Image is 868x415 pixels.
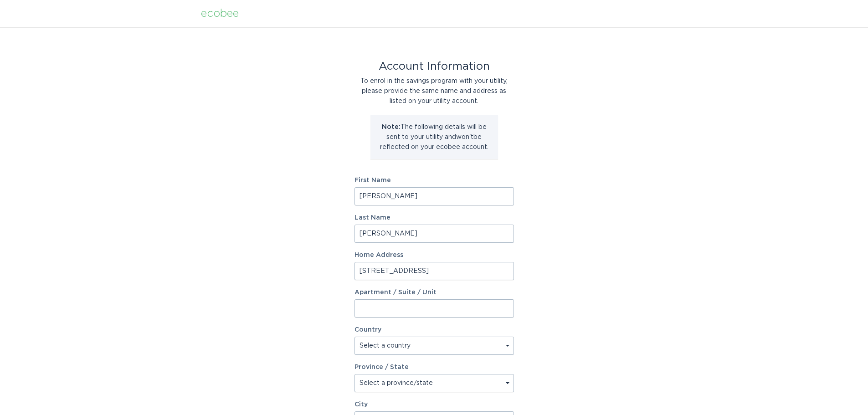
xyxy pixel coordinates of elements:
[354,76,514,106] div: To enrol in the savings program with your utility, please provide the same name and address as li...
[354,364,409,370] label: Province / State
[377,122,491,152] p: The following details will be sent to your utility and won't be reflected on your ecobee account.
[354,401,514,408] label: City
[354,61,514,72] div: Account Information
[354,177,514,184] label: First Name
[354,327,381,333] label: Country
[382,124,401,130] strong: Note:
[354,215,514,221] label: Last Name
[354,289,514,296] label: Apartment / Suite / Unit
[201,9,239,19] div: ecobee
[354,252,514,258] label: Home Address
